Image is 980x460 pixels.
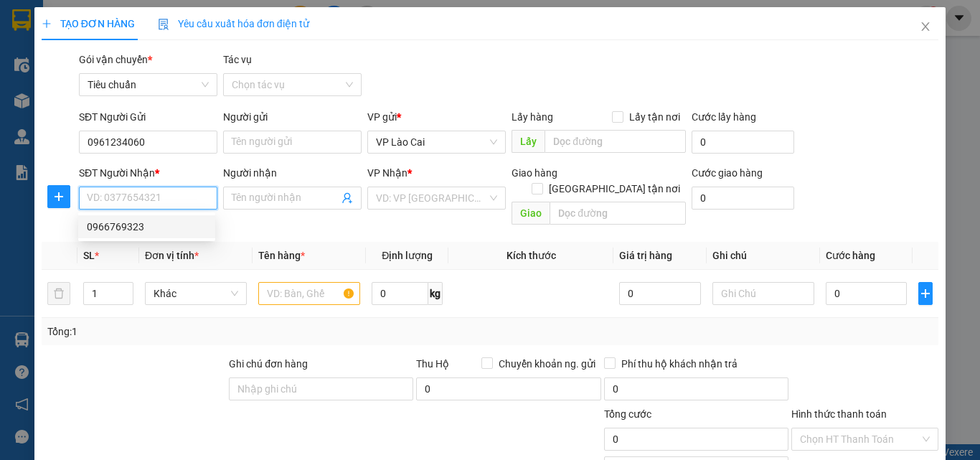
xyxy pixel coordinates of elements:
span: Yêu cầu xuất hóa đơn điện tử [158,18,309,29]
div: 0966769323 [87,219,207,235]
button: delete [47,282,70,305]
label: Hình thức thanh toán [791,408,887,420]
span: Gói vận chuyển [79,54,152,65]
span: Tiêu chuẩn [88,74,209,95]
span: Lấy hàng [512,111,553,123]
img: icon [158,19,169,30]
div: Người gửi [223,109,362,125]
div: SĐT Người Gửi [79,109,217,125]
button: plus [918,282,933,305]
span: Thu Hộ [416,358,449,370]
span: plus [919,288,932,299]
span: Chuyển khoản ng. gửi [493,356,601,372]
span: Đơn vị tính [145,250,199,261]
label: Ghi chú đơn hàng [229,358,308,370]
label: Cước giao hàng [692,167,763,179]
input: Cước giao hàng [692,187,794,210]
span: SL [83,250,95,261]
span: VP Lào Cai [376,131,497,153]
button: Close [905,7,946,47]
div: VP gửi [367,109,506,125]
input: Cước lấy hàng [692,131,794,154]
span: Định lượng [382,250,433,261]
th: Ghi chú [707,242,820,270]
label: Tác vụ [223,54,252,65]
span: VP Nhận [367,167,407,179]
span: plus [48,191,70,202]
label: Cước lấy hàng [692,111,756,123]
input: Dọc đường [545,130,686,153]
span: kg [428,282,443,305]
button: plus [47,185,70,208]
input: Ghi chú đơn hàng [229,377,413,400]
span: Giao hàng [512,167,557,179]
span: Khác [154,283,238,304]
span: Cước hàng [826,250,875,261]
span: TẠO ĐƠN HÀNG [42,18,135,29]
div: 0966769323 [78,215,215,238]
span: Giao [512,202,550,225]
input: Dọc đường [550,202,686,225]
span: Phí thu hộ khách nhận trả [616,356,743,372]
span: Giá trị hàng [619,250,672,261]
span: Lấy [512,130,545,153]
span: Lấy tận nơi [623,109,686,125]
span: [GEOGRAPHIC_DATA] tận nơi [543,181,686,197]
span: Kích thước [507,250,556,261]
input: VD: Bàn, Ghế [258,282,360,305]
input: 0 [619,282,700,305]
span: close [920,21,931,32]
span: plus [42,19,52,29]
input: Ghi Chú [712,282,814,305]
div: SĐT Người Nhận [79,165,217,181]
span: user-add [341,192,353,204]
div: Tổng: 1 [47,324,380,339]
span: Tên hàng [258,250,305,261]
div: Người nhận [223,165,362,181]
span: Tổng cước [604,408,651,420]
